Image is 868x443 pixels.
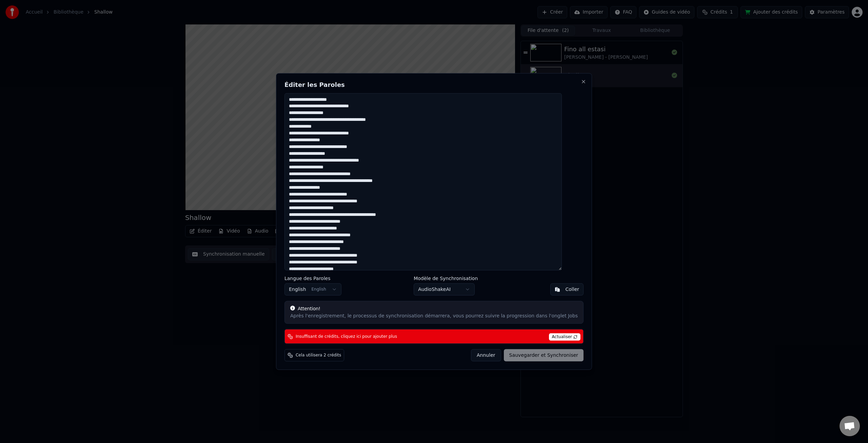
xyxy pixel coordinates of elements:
span: Cela utilisera 2 crédits [296,353,341,358]
label: Modèle de Synchronisation [414,276,478,280]
span: Insuffisant de crédits, cliquez ici pour ajouter plus [296,334,397,339]
h2: Éditer les Paroles [284,81,584,88]
label: Langue des Paroles [284,276,341,280]
div: Après l'enregistrement, le processus de synchronisation démarrera, vous pourrez suivre la progres... [290,313,578,319]
button: Coller [550,283,584,295]
div: Attention! [290,305,578,312]
div: Coller [566,286,579,293]
span: Actualiser [549,333,581,341]
button: Annuler [471,349,501,362]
